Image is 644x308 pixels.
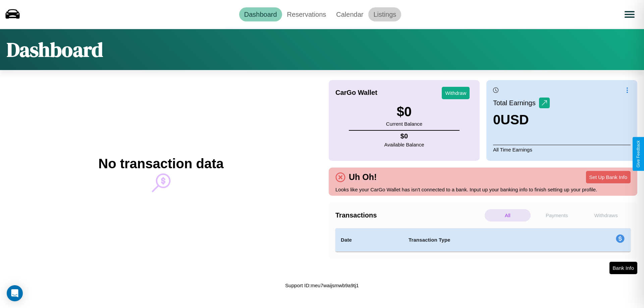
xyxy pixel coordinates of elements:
h1: Dashboard [7,36,103,63]
h4: Uh Oh! [345,172,380,182]
a: Listings [368,7,401,21]
button: Open menu [620,5,639,24]
h3: $ 0 [386,104,422,119]
p: Payments [534,209,580,222]
a: Calendar [331,7,368,21]
p: Total Earnings [493,97,539,109]
p: Current Balance [386,119,422,128]
h4: $ 0 [384,132,424,140]
table: simple table [335,228,631,252]
p: Support ID: meu7waijsmwb9a9tj1 [285,281,359,290]
button: Withdraw [442,87,470,99]
h4: Transaction Type [409,236,561,244]
p: Available Balance [384,140,424,149]
div: Give Feedback [636,140,641,168]
div: Open Intercom Messenger [7,285,23,301]
p: Withdraws [583,209,629,222]
button: Set Up Bank Info [586,171,631,183]
h2: No transaction data [98,156,223,171]
h3: 0 USD [493,112,550,127]
h4: Transactions [335,211,483,219]
a: Reservations [282,7,331,21]
button: Bank Info [609,262,637,274]
p: Looks like your CarGo Wallet has isn't connected to a bank. Input up your banking info to finish ... [335,185,631,194]
p: All [485,209,531,222]
h4: Date [341,236,398,244]
h4: CarGo Wallet [335,89,377,97]
p: All Time Earnings [493,145,631,154]
a: Dashboard [239,7,282,21]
